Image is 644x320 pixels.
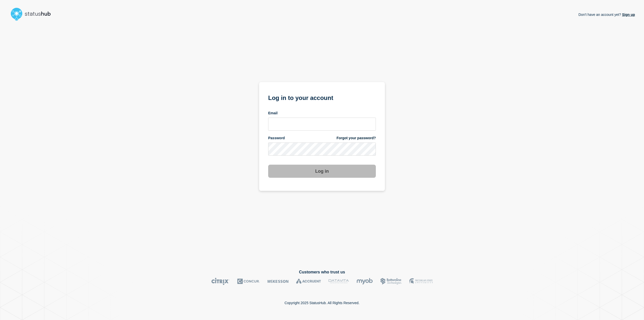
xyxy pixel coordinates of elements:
[9,270,635,274] h2: Customers who trust us
[356,278,373,285] img: myob logo
[237,278,260,285] img: Concur logo
[578,9,635,21] p: Don't have an account yet?
[268,143,376,156] input: password input
[268,136,285,140] span: Password
[621,13,635,17] a: Sign up
[9,6,57,22] img: StatusHub logo
[337,136,376,140] a: Forgot your password?
[380,278,402,285] img: Bottomline logo
[268,165,376,178] button: Log in
[409,278,433,285] img: MSU logo
[285,301,359,305] p: Copyright 2025 StatusHub. All Rights Reserved.
[268,93,376,102] h1: Log in to your account
[268,111,277,116] span: Email
[267,278,289,285] img: McKesson logo
[296,278,321,285] img: Accruent logo
[268,118,376,131] input: email input
[211,278,230,285] img: Citrix logo
[329,278,349,285] img: DataVita logo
